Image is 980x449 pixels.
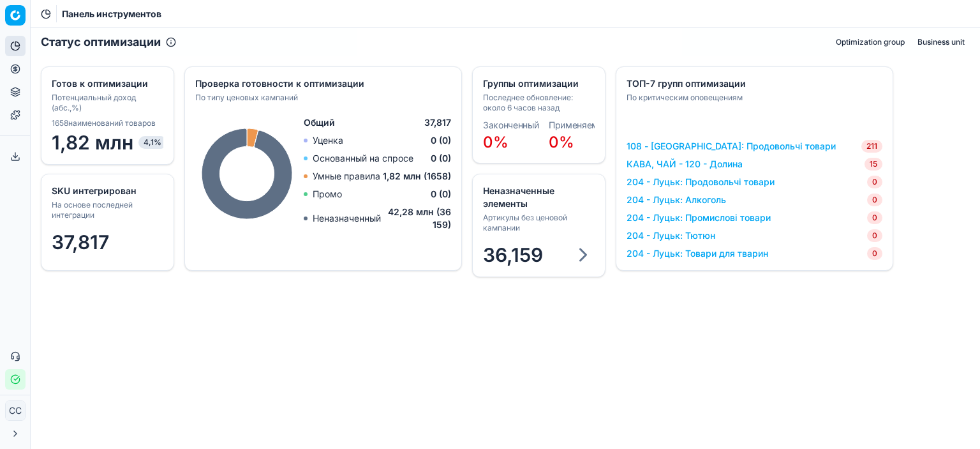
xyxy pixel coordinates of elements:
[912,34,970,50] button: Business unit
[431,135,451,146] font: 0 (0)
[483,78,579,89] font: Группы оптимизации
[304,117,335,128] font: Общий
[627,93,743,102] font: По критическим оповещениям
[483,133,509,151] font: 0%
[627,211,771,224] a: 204 - Луцьк: Промислові товари
[431,188,451,199] font: 0 (0)
[383,171,451,181] font: 1,82 млн (1658)
[627,158,743,171] a: КАВА, ЧАЙ - 120 - Долина
[52,131,133,154] font: 1,82 млн
[52,93,136,112] font: Потенциальный доход (абс.,%)
[483,119,538,130] font: Законченный
[867,176,882,188] span: 0
[627,229,715,242] a: 204 - Луцьк: Тютюн
[627,78,746,89] font: ТОП-7 групп оптимизации
[52,231,109,254] font: 37,817
[195,78,364,89] font: Проверка готовности к оптимизации
[62,8,161,19] font: Панель инструментов
[5,400,26,421] button: СС
[627,247,768,260] a: 204 - Луцьк: Товари для тварин
[549,119,609,130] font: Применяемый
[52,185,137,196] font: SKU интегрирован
[867,211,882,224] span: 0
[483,93,573,112] font: Последнее обновление: около 6 часов назад
[861,140,882,153] span: 211
[313,188,342,199] font: Промо
[62,8,161,20] span: Панель инструментов
[627,140,836,153] a: 108 - [GEOGRAPHIC_DATA]: Продовольчі товари
[483,243,543,266] font: 36,159
[431,153,451,164] font: 0 (0)
[831,34,910,50] button: Optimization group
[195,93,298,102] font: По типу ценовых кампаний
[144,137,161,147] font: 4,1%
[52,118,68,128] font: 1658
[865,158,882,171] span: 15
[867,194,882,206] span: 0
[867,247,882,260] span: 0
[313,153,413,164] font: Основанный на спросе
[627,194,726,206] a: 204 - Луцьк: Алкоголь
[549,133,574,151] font: 0%
[313,213,381,224] font: Неназначенный
[388,206,451,230] font: 42,28 млн (36 159)
[313,135,343,146] font: Уценка
[9,405,22,416] font: СС
[68,118,156,128] font: наименований товаров
[52,200,133,220] font: На основе последней интеграции
[627,176,775,188] a: 204 - Луцьк: Продовольчі товари
[483,213,567,232] font: Артикулы без ценовой кампании
[867,229,882,242] span: 0
[483,185,554,209] font: Неназначенные элементы
[424,117,451,128] font: 37,817
[52,78,148,89] font: Готов к оптимизации
[62,8,161,20] nav: хлебные крошки
[41,35,161,49] font: Статус оптимизации
[313,171,380,181] font: Умные правила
